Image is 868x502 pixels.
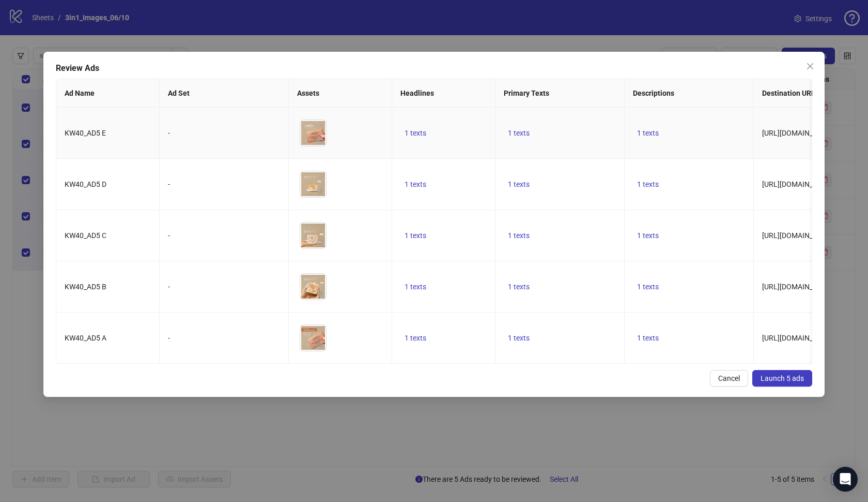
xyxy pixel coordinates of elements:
[400,332,430,344] button: 1 texts
[300,274,326,300] img: Asset 1
[637,180,659,188] span: 1 texts
[718,374,740,382] span: Cancel
[754,79,857,108] th: Destination URL
[633,229,663,242] button: 1 texts
[761,374,804,382] span: Launch 5 ads
[637,334,659,342] span: 1 texts
[504,229,534,242] button: 1 texts
[762,334,835,342] span: [URL][DOMAIN_NAME]
[314,134,326,146] button: Preview
[168,281,280,292] div: -
[495,79,625,108] th: Primary Texts
[762,180,835,188] span: [URL][DOMAIN_NAME]
[316,239,323,246] span: eye
[508,180,530,188] span: 1 texts
[65,334,106,342] span: KW40_AD5 A
[633,280,663,293] button: 1 texts
[504,332,534,344] button: 1 texts
[508,334,530,342] span: 1 texts
[504,280,534,293] button: 1 texts
[65,283,106,291] span: KW40_AD5 B
[405,334,426,342] span: 1 texts
[633,178,663,190] button: 1 texts
[160,79,289,108] th: Ad Set
[405,180,426,188] span: 1 texts
[289,79,392,108] th: Assets
[314,236,326,248] button: Preview
[405,231,426,240] span: 1 texts
[314,185,326,197] button: Preview
[762,129,835,137] span: [URL][DOMAIN_NAME]
[633,127,663,139] button: 1 texts
[508,129,530,137] span: 1 texts
[316,136,323,143] span: eye
[168,127,280,139] div: -
[508,283,530,291] span: 1 texts
[508,231,530,240] span: 1 texts
[56,62,812,75] div: Review Ads
[633,332,663,344] button: 1 texts
[392,79,495,108] th: Headlines
[316,290,323,297] span: eye
[637,129,659,137] span: 1 texts
[405,129,426,137] span: 1 texts
[65,180,106,188] span: KW40_AD5 D
[762,231,835,240] span: [URL][DOMAIN_NAME]
[752,370,812,387] button: Launch 5 ads
[762,283,835,291] span: [URL][DOMAIN_NAME]
[65,129,106,137] span: KW40_AD5 E
[316,187,323,195] span: eye
[625,79,754,108] th: Descriptions
[833,467,858,492] div: Open Intercom Messenger
[300,171,326,197] img: Asset 1
[400,229,430,242] button: 1 texts
[637,283,659,291] span: 1 texts
[400,127,430,139] button: 1 texts
[65,231,106,240] span: KW40_AD5 C
[710,370,748,387] button: Cancel
[56,79,160,108] th: Ad Name
[300,120,326,146] img: Asset 1
[806,62,814,70] span: close
[316,341,323,348] span: eye
[168,230,280,241] div: -
[168,179,280,190] div: -
[168,332,280,344] div: -
[314,287,326,300] button: Preview
[802,58,818,75] button: Close
[504,178,534,190] button: 1 texts
[405,283,426,291] span: 1 texts
[400,280,430,293] button: 1 texts
[314,338,326,351] button: Preview
[300,223,326,248] img: Asset 1
[504,127,534,139] button: 1 texts
[300,325,326,351] img: Asset 1
[637,231,659,240] span: 1 texts
[400,178,430,190] button: 1 texts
